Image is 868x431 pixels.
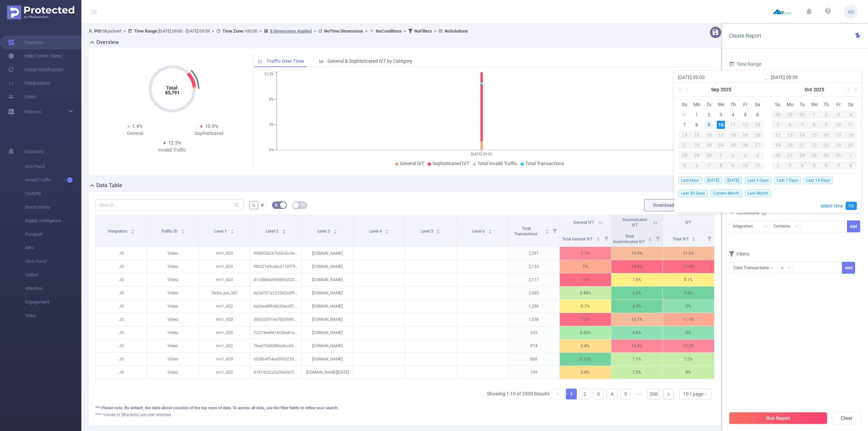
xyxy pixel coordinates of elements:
div: 2 [820,111,832,119]
td: September 24, 2025 [715,140,727,150]
div: 9 [727,161,739,170]
div: 1 [808,111,821,119]
span: Visibility [25,187,81,200]
div: 20 [784,141,796,149]
td: September 30, 2025 [796,110,808,120]
i: icon: left [556,392,560,396]
td: October 4, 2025 [845,110,857,120]
div: 16 [703,131,715,139]
td: October 11, 2025 [751,160,764,171]
div: 19 [772,141,784,149]
div: 28 [796,151,808,159]
span: Supply Intelligence [25,214,81,228]
a: 4 [607,389,617,399]
b: PID: [94,28,102,34]
td: October 11, 2025 [845,120,857,130]
a: Users [8,90,36,103]
td: September 21, 2025 [678,140,691,150]
span: We [715,101,727,107]
td: September 26, 2025 [739,140,751,150]
td: October 10, 2025 [739,160,751,171]
a: 3 [593,389,604,399]
div: 21 [796,141,808,149]
span: Mo [784,101,796,107]
td: September 25, 2025 [727,140,739,150]
span: Mo [691,101,703,107]
div: 2 [772,161,784,170]
a: Usage Notification [8,63,63,76]
div: 25 [727,141,739,149]
div: 4 [751,151,764,159]
img: Protected Media [7,5,74,19]
th: Wed [808,99,821,110]
div: 22 [808,141,821,149]
i: icon: down [764,224,768,229]
span: Click Fraud [25,255,81,268]
td: October 16, 2025 [820,130,832,140]
td: October 4, 2025 [751,150,764,160]
tspan: 4% [269,123,274,127]
div: 21 [678,141,691,149]
td: November 8, 2025 [845,160,857,171]
li: 1 [566,389,577,399]
div: 3 [717,111,725,119]
button: Clear [832,412,861,424]
td: November 5, 2025 [808,160,821,171]
div: 26 [772,151,784,159]
span: Tu [796,101,808,107]
td: September 28, 2025 [678,150,691,160]
div: 13 [751,121,764,129]
div: 31 [680,111,689,119]
span: General & Sophisticated IVT by Category [328,58,412,64]
div: 9 [705,121,713,129]
b: No Filters [414,28,432,34]
th: Tue [796,99,808,110]
b: No Conditions [376,28,402,34]
td: October 10, 2025 [832,120,845,130]
div: 3 [739,151,751,159]
span: Sa [845,101,857,107]
td: September 11, 2025 [727,120,739,130]
td: September 14, 2025 [678,130,691,140]
span: Passport [25,228,81,241]
div: 10 [717,121,725,129]
a: 2025 [813,83,825,96]
button: Add [847,220,860,232]
a: 2 [580,389,590,399]
div: 17 [715,131,727,139]
a: Ok [846,202,857,210]
th: Tue [703,99,715,110]
span: Total Transactions [525,161,564,166]
i: icon: right [666,392,670,396]
li: 2 [579,389,590,399]
td: September 8, 2025 [691,120,703,130]
button: Download PDF [644,199,693,211]
span: Tu [703,101,715,107]
td: October 20, 2025 [784,140,796,150]
tspan: 0% [269,148,274,152]
div: 28 [678,151,691,159]
span: Th [820,101,832,107]
td: October 13, 2025 [784,130,796,140]
td: September 6, 2025 [751,110,764,120]
span: Video [25,309,81,322]
th: Sat [751,99,764,110]
td: September 2, 2025 [703,110,715,120]
div: 23 [820,141,832,149]
td: September 17, 2025 [715,130,727,140]
a: 2025 [720,83,732,96]
div: 2 [727,151,739,159]
span: Th [727,101,739,107]
span: ••• [634,389,645,399]
div: 22 [691,141,703,149]
td: October 14, 2025 [796,130,808,140]
span: Su [772,101,784,107]
span: > [402,28,408,34]
b: No Time Dimensions [324,28,363,34]
div: 10 [832,121,845,129]
a: select time [821,199,843,212]
div: 29 [691,151,703,159]
td: October 31, 2025 [832,150,845,160]
td: September 27, 2025 [751,140,764,150]
td: October 21, 2025 [796,140,808,150]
